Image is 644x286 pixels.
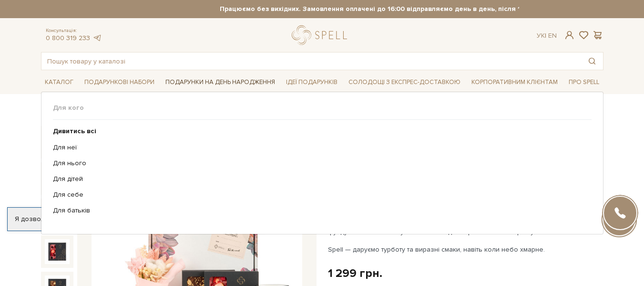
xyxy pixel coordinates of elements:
[581,53,603,70] button: Пошук товару у каталозі
[53,143,584,152] a: Для неї
[468,74,562,90] a: Корпоративним клієнтам
[92,34,102,42] a: telegram
[41,92,603,234] div: Каталог
[46,34,90,42] a: 0 800 319 233
[53,191,584,199] a: Для себе
[282,75,341,90] span: Ідеї подарунків
[41,53,581,70] input: Пошук товару у каталозі
[8,215,266,223] div: Я дозволяю [DOMAIN_NAME] використовувати
[537,32,557,40] div: Ук
[162,75,279,90] span: Подарунки на День народження
[53,127,584,136] a: Дивитись всі
[45,239,70,264] img: Подарунок Сонце з-за хмар
[345,74,464,90] a: Солодощі з експрес-доставкою
[53,159,584,168] a: Для нього
[53,175,584,183] a: Для дітей
[292,25,351,45] a: logo
[53,206,584,215] a: Для батьків
[41,75,77,90] span: Каталог
[328,244,552,254] p: Spell — даруємо турботу та виразні смаки, навіть коли небо хмарне.
[46,28,102,34] span: Консультація:
[81,75,158,90] span: Подарункові набори
[548,32,557,40] a: En
[53,104,592,112] span: Для кого
[328,266,382,281] div: 1 299 грн.
[545,32,546,40] span: |
[565,75,603,90] span: Про Spell
[53,127,96,135] b: Дивитись всі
